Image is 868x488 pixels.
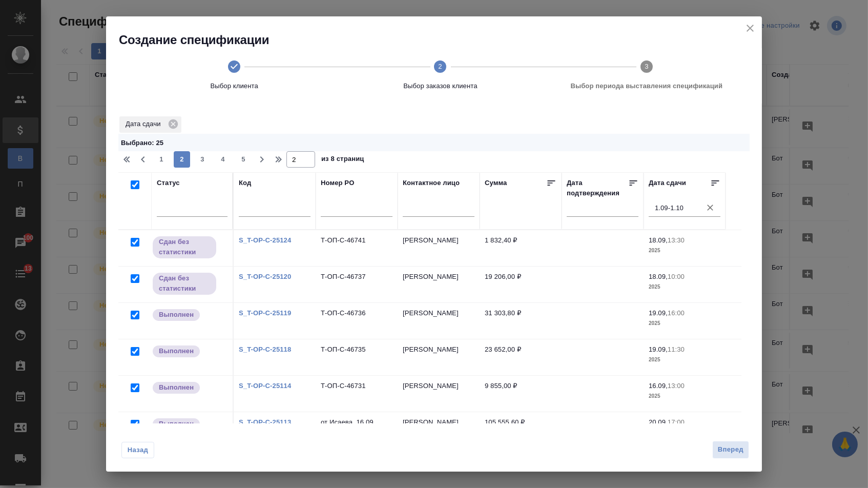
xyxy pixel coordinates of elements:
a: S_T-OP-C-25124 [239,236,291,244]
td: 1 832,40 ₽ [480,230,562,266]
span: Выбор заказов клиента [341,81,539,91]
div: Статус [157,178,180,188]
td: [PERSON_NAME] [398,376,480,412]
button: 5 [235,151,252,168]
a: S_T-OP-C-25118 [239,345,291,353]
td: Т-ОП-С-46737 [316,267,398,302]
p: Сдан без статистики [159,273,210,294]
td: [PERSON_NAME] [398,230,480,266]
p: 13:00 [668,382,685,390]
td: [PERSON_NAME] [398,303,480,339]
p: Выполнен [159,310,194,320]
div: Дата сдачи [649,178,686,191]
p: 2025 [649,246,720,256]
p: Сдан без статистики [159,237,210,257]
button: Назад [121,442,154,458]
td: Т-ОП-С-46741 [316,230,398,266]
p: Дата сдачи [126,119,164,129]
p: 2025 [649,355,720,365]
td: [PERSON_NAME] [398,267,480,302]
p: 2025 [649,318,720,329]
div: Код [239,178,251,188]
td: 31 303,80 ₽ [480,303,562,339]
td: 105 555,60 ₽ [480,412,562,448]
p: Выполнен [159,419,194,429]
span: 3 [194,154,211,165]
div: Сумма [485,178,507,191]
button: 4 [215,151,231,168]
a: S_T-OP-C-25113 [239,418,291,426]
p: Выполнен [159,382,194,393]
button: 1 [153,151,170,168]
p: 16.09, [649,382,668,390]
p: 19.09, [649,345,668,353]
text: 2 [439,63,442,70]
p: 18.09, [649,236,668,244]
text: 3 [645,63,648,70]
td: Т-ОП-С-46731 [316,376,398,412]
td: 19 206,00 ₽ [480,267,562,302]
p: 20.09, [649,418,668,426]
h2: Создание спецификации [119,32,762,48]
a: S_T-OP-C-25119 [239,309,291,317]
p: 17:00 [668,418,685,426]
span: Выбор периода выставления спецификаций [548,81,746,91]
td: Т-ОП-С-46736 [316,303,398,339]
p: Выполнен [159,346,194,356]
td: Т-ОП-С-46735 [316,339,398,375]
div: Номер PO [321,178,354,188]
a: S_T-OP-C-25120 [239,273,291,280]
span: 4 [215,154,231,165]
span: Выбор клиента [135,81,333,91]
p: 18.09, [649,273,668,280]
button: 3 [194,151,211,168]
td: 9 855,00 ₽ [480,376,562,412]
span: Выбрано : 25 [121,139,163,147]
span: из 8 страниц [321,153,364,168]
span: Вперед [718,444,743,456]
p: 19.09, [649,309,668,317]
button: Вперед [712,441,749,459]
p: 10:00 [668,273,685,280]
span: Назад [127,445,149,455]
a: S_T-OP-C-25114 [239,382,291,390]
td: [PERSON_NAME] [398,339,480,375]
p: 2025 [649,282,720,292]
div: Дата подтверждения [567,178,628,198]
p: 11:30 [668,345,685,353]
p: 13:30 [668,236,685,244]
span: 1 [153,154,170,165]
td: 23 652,00 ₽ [480,339,562,375]
button: close [742,21,758,36]
td: от Исаева_16.09 [316,412,398,448]
td: [PERSON_NAME] [398,412,480,448]
span: 5 [235,154,252,165]
div: Контактное лицо [403,178,460,188]
p: 16:00 [668,309,685,317]
p: 2025 [649,391,720,401]
div: Дата сдачи [119,116,181,133]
